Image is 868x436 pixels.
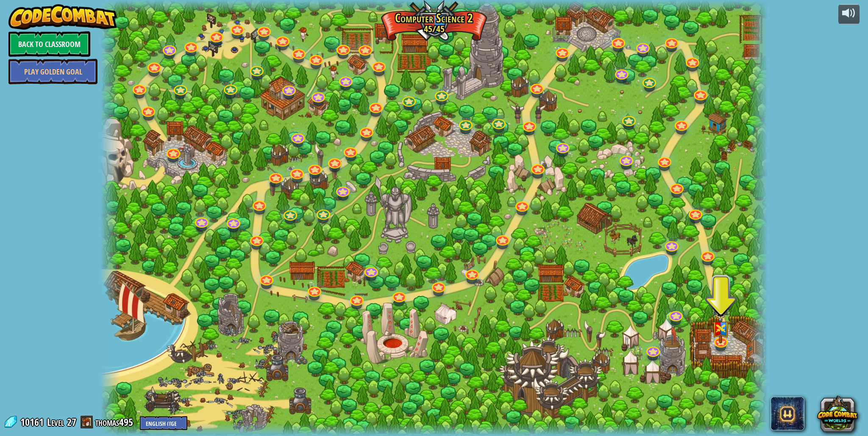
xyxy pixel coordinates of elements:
[838,4,860,24] button: Adjust volume
[8,59,97,84] a: Play Golden Goal
[47,415,64,429] span: Level
[8,4,117,30] img: CodeCombat - Learn how to code by playing a game
[8,31,90,57] a: Back to Classroom
[712,307,730,343] img: level-banner-multiplayer.png
[67,415,76,429] span: 27
[95,415,136,429] a: thomas495
[20,415,46,429] span: 10161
